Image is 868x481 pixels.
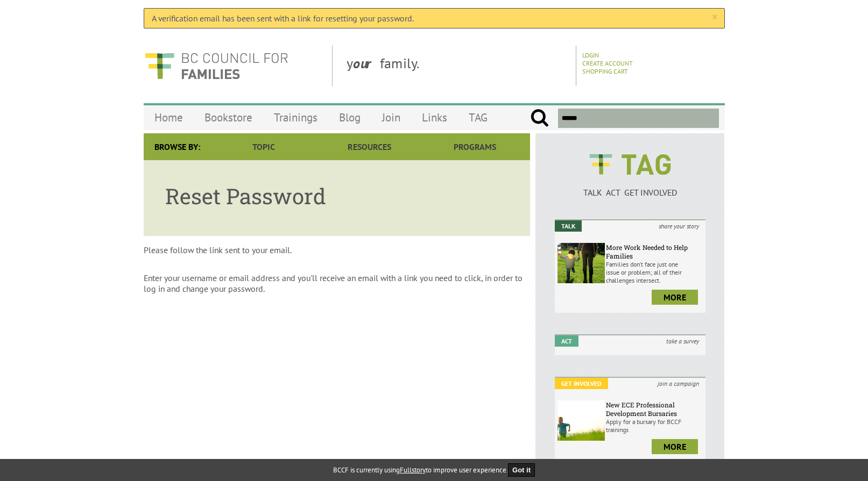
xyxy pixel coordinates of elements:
a: Links [411,105,458,130]
a: Programs [422,133,527,160]
i: take a survey [660,335,705,347]
em: Talk [555,220,582,232]
a: Trainings [263,105,328,130]
p: TALK ACT GET INVOLVED [555,187,706,198]
div: A verification email has been sent with a link for resetting your password. [144,8,725,28]
a: TALK ACT GET INVOLVED [555,176,706,198]
input: Submit [530,109,549,128]
p: Families don’t face just one issue or problem; all of their challenges intersect. [606,260,703,284]
a: Topic [211,133,316,160]
i: join a campaign [651,378,705,389]
a: Join [371,105,411,130]
p: Please follow the link sent to your email. [144,245,530,255]
button: Got it [508,463,535,477]
h6: More Work Needed to Help Families [606,243,703,260]
a: Resources [316,133,422,160]
a: more [652,439,698,454]
a: Bookstore [194,105,263,130]
a: TAG [458,105,498,130]
a: Shopping Cart [582,67,628,75]
h1: Reset Password [165,182,509,210]
img: BC Council for FAMILIES [144,46,289,86]
div: y family. [338,46,576,86]
div: Browse By: [144,133,211,160]
a: Home [144,105,194,130]
i: share your story [652,220,705,232]
a: more [652,290,698,305]
p: Enter your username or email address and you'll receive an email with a link you need to click, i... [144,272,530,294]
strong: our [353,54,380,72]
a: Fullstory [400,465,426,475]
a: Login [582,51,599,59]
a: Create Account [582,59,633,67]
img: BCCF's TAG Logo [582,144,679,185]
h6: New ECE Professional Development Bursaries [606,400,703,418]
a: × [712,12,717,23]
a: Blog [328,105,371,130]
em: Get Involved [555,378,608,389]
em: Act [555,335,578,347]
p: Apply for a bursary for BCCF trainings [606,418,703,434]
